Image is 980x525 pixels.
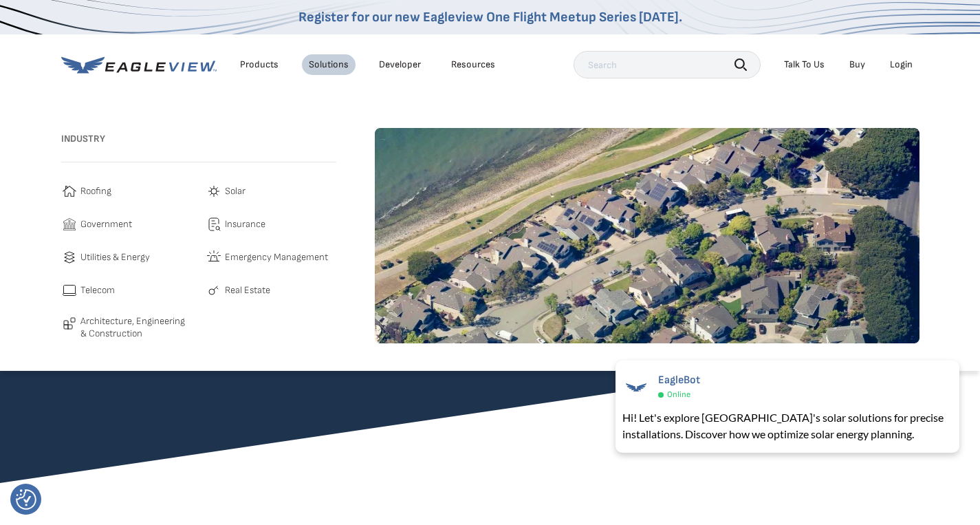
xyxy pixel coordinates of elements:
a: Register for our new Eagleview One Flight Meetup Series [DATE]. [298,9,682,25]
a: Emergency Management [206,249,336,266]
span: Real Estate [225,282,270,299]
span: Architecture, Engineering & Construction [80,315,192,339]
img: architecture-icon.svg [61,315,78,332]
span: Insurance [225,216,265,233]
img: utilities-icon.svg [61,249,78,266]
div: Products [240,58,279,71]
input: Search [574,51,761,78]
a: Solar [206,183,336,200]
a: Buy [849,58,865,71]
a: Architecture, Engineering & Construction [61,315,192,339]
span: Emergency Management [225,249,328,266]
img: real-estate-image-1.webp [375,128,919,343]
span: Online [667,389,690,400]
button: Consent Preferences [16,489,36,510]
span: Telecom [80,282,115,299]
span: Roofing [80,183,111,200]
span: EagleBot [658,374,700,387]
img: insurance-icon.svg [206,216,222,233]
a: Government [61,216,192,233]
img: real-estate-icon.svg [206,282,222,299]
a: Real Estate [206,282,336,299]
img: EagleBot [622,374,650,401]
div: Solutions [309,58,349,71]
span: Solar [225,183,246,200]
h3: Industry [61,128,336,150]
img: solar-icon.svg [206,183,222,200]
span: Government [80,216,132,233]
div: Talk To Us [784,58,825,71]
img: telecom-icon.svg [61,282,78,299]
a: Developer [379,58,421,71]
a: Telecom [61,282,192,299]
a: Roofing [61,183,192,200]
div: Resources [451,58,495,71]
img: government-icon.svg [61,216,78,233]
a: Utilities & Energy [61,249,192,266]
img: roofing-icon.svg [61,183,78,200]
img: Revisit consent button [16,489,36,510]
div: Login [890,58,913,71]
span: Utilities & Energy [80,249,150,266]
a: Insurance [206,216,336,233]
img: emergency-icon.svg [206,249,222,266]
div: Hi! Let's explore [GEOGRAPHIC_DATA]'s solar solutions for precise installations. Discover how we ... [622,409,952,442]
